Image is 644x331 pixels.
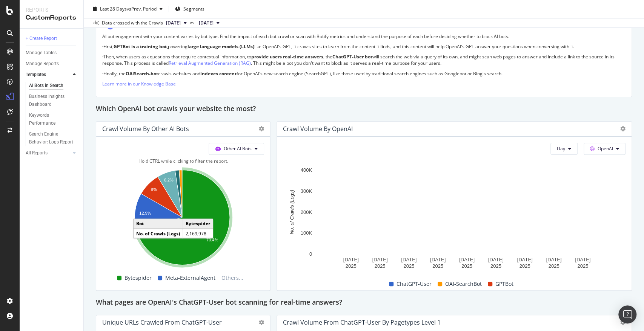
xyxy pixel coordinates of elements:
text: 2025 [577,263,588,269]
text: No. of Crawls (Logs) [289,190,295,234]
div: Templates [26,71,46,79]
button: [DATE] [163,18,190,27]
strong: OAISearch-bot [126,70,158,77]
div: All Reports [26,149,48,157]
p: First, powering like OpenAI's GPT, it crawls sites to learn from the content it finds, and this c... [102,43,626,50]
a: Manage Reports [26,60,78,68]
text: 2025 [403,263,414,269]
p: AI bot engagement with your content varies by bot type. Find the impact of each bot crawl or scan... [102,33,626,40]
text: [DATE] [372,257,387,262]
text: 2025 [432,263,443,269]
button: [DATE] [196,18,223,27]
text: [DATE] [343,257,359,262]
text: 400K [301,167,312,173]
p: Then, when users ask questions that require contextual information, to , the will search the web ... [102,53,626,66]
text: [DATE] [546,257,561,262]
a: Learn more in our Knowledge Base [102,81,176,87]
h2: What pages are OpenAI's ChatGPT-User bot scanning for real-time answers? [96,297,342,309]
div: Unique URLs Crawled from ChatGPT-User [102,319,222,326]
h2: Which OpenAI bot crawls your website the most? [96,103,256,115]
button: Last 28 DaysvsPrev. Period [90,3,166,15]
text: 0 [309,251,312,257]
strong: large language models (LLMs) [188,43,254,50]
text: 100K [301,230,312,236]
div: Open Intercom Messenger [618,305,636,323]
div: Which OpenAI bot crawls your website the most? [96,103,632,115]
span: ChatGPT-User [397,279,432,288]
a: Retrieval Augmented Generation (RAG) [169,60,251,66]
span: vs Prev. Period [127,6,157,12]
span: GPTBot [495,279,513,288]
span: Last 28 Days [100,6,127,12]
span: vs [190,19,196,26]
button: OpenAI [584,143,626,155]
text: 2025 [520,263,530,269]
button: Day [550,143,578,155]
text: 6.2% [164,178,174,182]
strong: · [102,70,103,77]
text: [DATE] [459,257,475,262]
strong: · [102,43,103,50]
text: 300K [301,188,312,194]
text: 8% [151,187,157,192]
div: Crawl Volume by OpenAI [283,125,353,133]
span: OAI-SearchBot [445,279,482,288]
text: 200K [301,209,312,215]
text: 2025 [374,263,385,269]
a: Manage Tables [26,49,78,57]
text: 70.4% [206,237,218,242]
span: Others... [218,273,246,282]
div: Different OpenAI bot types for different needsAI bot engagement with your content varies by bot t... [96,8,632,97]
span: Day [557,145,565,152]
span: Meta-ExternalAgent [165,273,215,282]
div: Reports [26,6,77,14]
strong: ChatGPT-User bot [332,53,372,60]
a: + Create Report [26,35,78,43]
div: AI Bots in Search [29,82,63,90]
a: Templates [26,71,71,79]
div: Crawl Volume by OpenAIDayOpenAIA chart.ChatGPT-UserOAI-SearchBotGPTBot [277,121,632,291]
div: Search Engine Behavior: Logs Report [29,130,74,146]
span: Bytespider [124,273,152,282]
text: 2025 [548,263,559,269]
text: 2025 [490,263,501,269]
div: + Create Report [26,35,57,43]
div: Manage Tables [26,49,57,57]
span: 2025 Aug. 13th [166,20,181,26]
strong: indexes content [200,70,237,77]
span: Other AI Bots [224,145,252,152]
button: Segments [172,3,207,15]
text: [DATE] [575,257,590,262]
div: Data crossed with the Crawls [102,20,163,26]
span: OpenAI [598,145,613,152]
a: Business Insights Dashboard [29,93,78,108]
div: Crawl Volume from ChatGPT-User by pagetypes Level 1 [283,319,441,326]
text: [DATE] [401,257,417,262]
span: 2025 Jul. 16th [199,20,214,26]
text: [DATE] [517,257,533,262]
strong: GPTBot is a training bot, [114,43,168,50]
svg: A chart. [102,166,262,272]
p: Finally, the crawls websites and for OpenAI's new search engine (SearchGPT), like those used by t... [102,70,626,77]
text: 2025 [346,263,357,269]
div: Keywords Performance [29,111,71,127]
div: Crawl Volume by Other AI BotsOther AI BotsHold CTRL while clicking to filter the report.A chart.B... [96,121,271,291]
strong: · [102,53,103,60]
div: Business Insights Dashboard [29,93,72,108]
div: What pages are OpenAI's ChatGPT-User bot scanning for real-time answers? [96,297,632,309]
a: AI Bots in Search [29,82,78,90]
div: Manage Reports [26,60,59,68]
a: Keywords Performance [29,111,78,127]
text: [DATE] [430,257,446,262]
button: Other AI Bots [209,143,264,155]
div: CustomReports [26,14,77,22]
span: Segments [183,6,204,12]
a: All Reports [26,149,71,157]
a: Search Engine Behavior: Logs Report [29,130,78,146]
svg: A chart. [283,166,621,272]
text: 2025 [461,263,472,269]
div: Crawl Volume by Other AI Bots [102,125,189,133]
text: 12.9% [139,210,151,215]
